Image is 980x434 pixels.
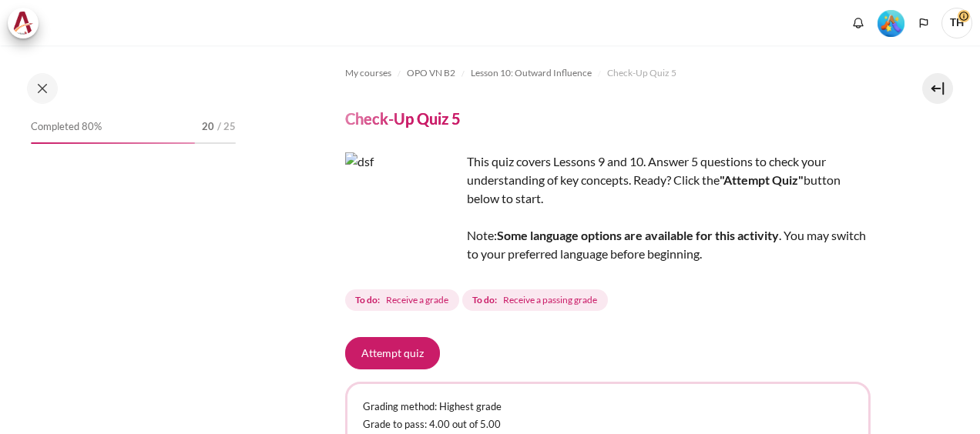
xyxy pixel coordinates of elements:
[8,8,46,38] a: Architeck Architeck
[345,64,391,82] a: My courses
[217,119,236,135] span: / 25
[941,8,972,38] span: TH
[720,172,804,187] strong: "Attempt Quiz"
[345,286,611,314] div: Completion requirements for Check-Up Quiz 5
[878,8,904,37] div: Level #5
[847,12,870,35] div: Show notification window with no new notifications
[31,142,195,144] div: 80%
[407,66,455,80] span: OPO VN B2
[12,12,34,35] img: Architeck
[345,337,440,369] button: Attempt quiz
[471,66,592,80] span: Lesson 10: Outward Influence
[363,417,853,432] p: Grade to pass: 4.00 out of 5.00
[503,293,597,307] span: Receive a passing grade
[345,152,461,268] img: dsf
[407,64,455,82] a: OPO VN B2
[871,8,911,37] a: Level #5
[31,119,102,135] span: Completed 80%
[912,12,935,35] button: Languages
[345,152,871,263] div: This quiz covers Lessons 9 and 10. Answer 5 questions to check your understanding of key concepts...
[345,108,461,129] h4: Check-Up Quiz 5
[471,64,592,82] a: Lesson 10: Outward Influence
[363,399,853,415] p: Grading method: Highest grade
[941,8,972,38] a: User menu
[497,228,779,242] strong: Some language options are available for this activity
[386,293,448,307] span: Receive a grade
[878,10,904,37] img: Level #5
[345,61,871,85] nav: Navigation bar
[202,119,214,135] span: 20
[607,66,676,80] span: Check-Up Quiz 5
[472,293,497,307] strong: To do:
[355,293,380,307] strong: To do:
[607,64,676,82] a: Check-Up Quiz 5
[345,66,391,80] span: My courses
